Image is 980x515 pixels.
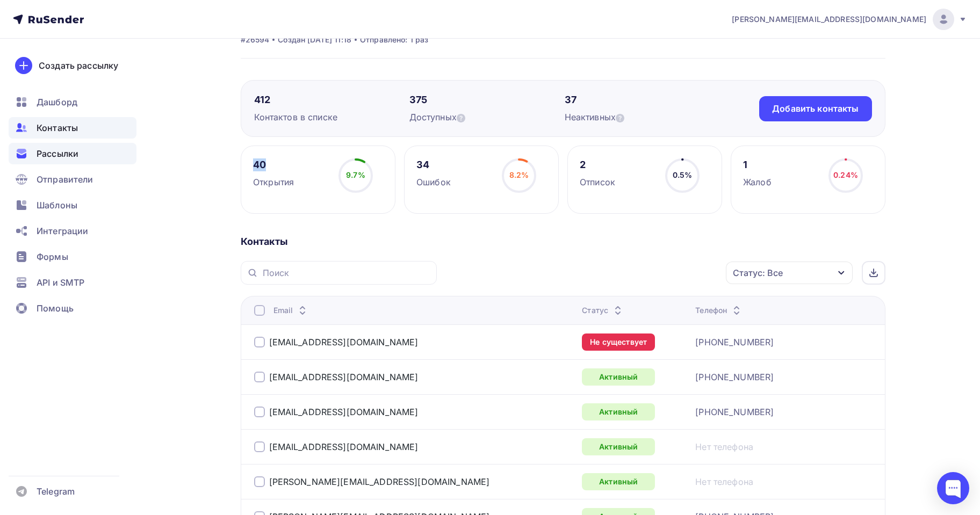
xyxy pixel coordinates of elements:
[9,117,136,139] a: Контакты
[580,176,615,188] div: Отписок
[409,93,565,106] div: 375
[772,103,859,115] div: Добавить контакты
[582,368,655,386] div: Активный
[743,176,772,188] div: Жалоб
[269,441,419,452] a: [EMAIL_ADDRESS][DOMAIN_NAME]
[695,440,753,453] a: Нет телефона
[269,337,419,347] a: [EMAIL_ADDRESS][DOMAIN_NAME]
[37,224,88,237] span: Интеграции
[269,372,419,382] a: [EMAIL_ADDRESS][DOMAIN_NAME]
[254,93,409,106] div: 412
[732,14,926,25] span: [PERSON_NAME][EMAIL_ADDRESS][DOMAIN_NAME]
[695,371,774,383] a: [PHONE_NUMBER]
[269,407,419,417] a: [EMAIL_ADDRESS][DOMAIN_NAME]
[37,96,77,108] span: Дашборд
[9,246,136,267] a: Формы
[37,121,78,134] span: Контакты
[695,336,774,349] a: [PHONE_NUMBER]
[416,176,451,188] div: Ошибок
[743,158,772,171] div: 1
[733,266,783,279] div: Статус: Все
[582,403,655,420] div: Активный
[241,34,270,45] div: #26594
[9,194,136,216] a: Шаблоны
[582,438,655,455] div: Активный
[695,475,753,488] a: Нет телефона
[673,170,693,179] span: 0.5%
[263,267,430,279] input: Поиск
[582,473,655,490] div: Активный
[253,176,294,188] div: Открытия
[732,9,967,30] a: [PERSON_NAME][EMAIL_ADDRESS][DOMAIN_NAME]
[695,305,743,316] div: Телефон
[416,158,451,171] div: 34
[409,111,565,124] div: Доступных
[278,34,351,45] div: Создан [DATE] 11:18
[241,235,885,248] div: Контакты
[833,170,858,179] span: 0.24%
[565,93,720,106] div: 37
[9,143,136,164] a: Рассылки
[253,158,294,171] div: 40
[509,170,529,179] span: 8.2%
[582,333,655,351] div: Не существует
[39,59,118,72] div: Создать рассылку
[565,111,720,124] div: Неактивных
[37,485,75,498] span: Telegram
[37,250,68,263] span: Формы
[269,476,490,487] a: [PERSON_NAME][EMAIL_ADDRESS][DOMAIN_NAME]
[580,158,615,171] div: 2
[582,305,624,316] div: Статус
[37,302,74,315] span: Помощь
[37,147,78,160] span: Рассылки
[360,34,428,45] div: Отправлено: 1 раз
[37,173,93,186] span: Отправители
[254,111,409,124] div: Контактов в списке
[9,91,136,113] a: Дашборд
[37,199,77,212] span: Шаблоны
[273,305,309,316] div: Email
[695,405,774,418] a: [PHONE_NUMBER]
[37,276,84,289] span: API и SMTP
[9,169,136,190] a: Отправители
[346,170,365,179] span: 9.7%
[725,261,853,285] button: Статус: Все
